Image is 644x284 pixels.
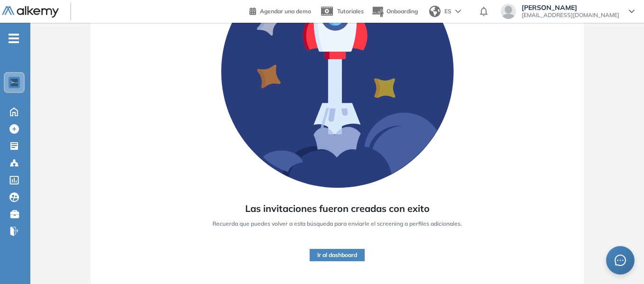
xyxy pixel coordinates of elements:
[2,6,59,18] img: Logo
[212,220,462,228] span: Recuerda que puedes volver a esta búsqueda para enviarle el screening a perfiles adicionales.
[386,8,418,15] span: Onboarding
[310,249,365,261] button: Ir al dashboard
[455,9,461,13] img: arrow
[10,79,18,86] img: https://assets.alkemy.org/workspaces/1802/d452bae4-97f6-47ab-b3bf-1c40240bc960.jpg
[522,4,619,11] span: [PERSON_NAME]
[444,7,451,16] span: ES
[522,11,619,19] span: [EMAIL_ADDRESS][DOMAIN_NAME]
[429,6,441,17] img: world
[615,255,626,266] span: message
[337,8,364,15] span: Tutoriales
[371,1,418,22] button: Onboarding
[9,37,19,39] i: -
[260,8,311,15] span: Agendar una demo
[245,202,430,216] span: Las invitaciones fueron creadas con exito
[249,5,311,16] a: Agendar una demo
